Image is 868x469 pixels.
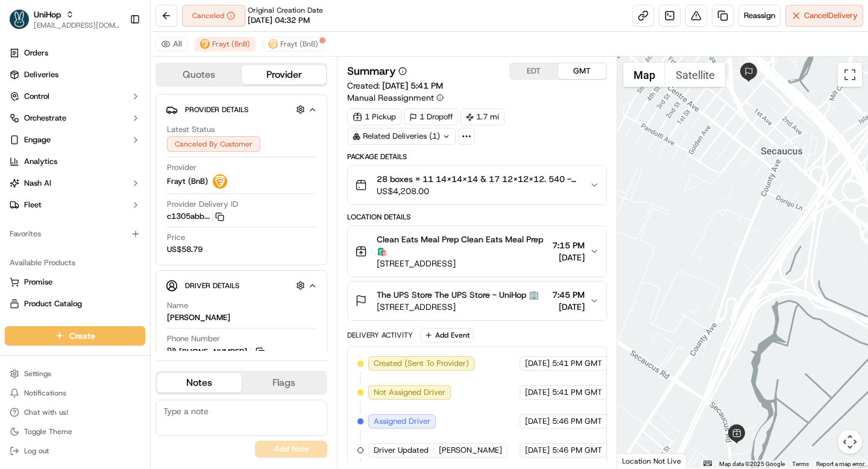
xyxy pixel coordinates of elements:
[816,461,864,467] a: Report a map error
[374,387,445,398] span: Not Assigned Driver
[347,66,396,77] h3: Summary
[838,63,862,87] button: Toggle fullscreen view
[34,8,61,20] button: UniHop
[5,43,145,63] a: Orders
[558,63,606,79] button: GMT
[24,388,66,398] span: Notifications
[248,5,323,15] span: Original Creation Date
[804,10,858,21] span: Cancel Delivery
[347,212,606,222] div: Location Details
[185,281,239,291] span: Driver Details
[200,39,210,49] img: frayt-logo.jpeg
[24,48,48,58] span: Orders
[24,69,58,80] span: Deliveries
[167,124,215,135] span: Latest Status
[5,442,145,459] button: Log out
[552,387,602,398] span: 5:41 PM GMT
[195,37,256,51] button: Frayt (BnB)
[374,445,429,456] span: Driver Updated
[34,20,120,30] button: [EMAIL_ADDRESS][DOMAIN_NAME]
[552,358,602,369] span: 5:41 PM GMT
[348,282,606,320] button: The UPS Store The UPS Store - UniHop 🏢[STREET_ADDRESS]7:45 PM[DATE]
[167,162,197,173] span: Provider
[182,5,245,27] button: Canceled
[212,39,250,49] span: Frayt (BnB)
[280,39,318,49] span: Frayt (BnB)
[623,63,665,87] button: Show street map
[347,92,444,104] button: Manual Reassignment
[525,445,550,456] span: [DATE]
[24,369,51,379] span: Settings
[439,445,502,456] span: [PERSON_NAME]
[5,174,145,193] button: Nash AI
[5,65,145,84] a: Deliveries
[525,387,550,398] span: [DATE]
[5,130,145,150] button: Engage
[374,416,430,427] span: Assigned Driver
[24,298,82,309] span: Product Catalog
[744,10,775,21] span: Reassign
[552,239,585,251] span: 7:15 PM
[248,15,310,26] span: [DATE] 04:32 PM
[24,134,51,145] span: Engage
[420,328,474,342] button: Add Event
[552,289,585,301] span: 7:45 PM
[738,5,781,27] button: Reassign
[377,233,547,257] span: Clean Eats Meal Prep Clean Eats Meal Prep 🛍️
[620,453,660,468] img: Google
[24,408,68,417] span: Chat with us!
[5,195,145,215] button: Fleet
[719,461,785,467] span: Map data ©2025 Google
[347,128,456,145] div: Related Deliveries (1)
[10,298,140,309] a: Product Catalog
[348,226,606,277] button: Clean Eats Meal Prep Clean Eats Meal Prep 🛍️[STREET_ADDRESS]7:15 PM[DATE]
[167,300,188,311] span: Name
[5,5,125,34] button: UniHopUniHop[EMAIL_ADDRESS][DOMAIN_NAME]
[24,427,72,436] span: Toggle Theme
[5,365,145,382] button: Settings
[374,358,469,369] span: Created (Sent To Provider)
[167,333,220,344] span: Phone Number
[665,63,725,87] button: Show satellite imagery
[179,347,247,357] span: [PHONE_NUMBER]
[5,109,145,128] button: Orchestrate
[348,166,606,204] button: 28 boxes = 11 14x14x14 & 17 12x12x12. 540 - 590 poundsUS$4,208.00
[166,99,317,119] button: Provider Details
[792,461,809,467] a: Terms (opens in new tab)
[167,199,238,210] span: Provider Delivery ID
[166,275,317,295] button: Driver Details
[785,5,863,27] button: CancelDelivery
[5,152,145,171] a: Analytics
[242,373,327,392] button: Flags
[213,174,227,189] img: frayt-logo.jpeg
[552,301,585,313] span: [DATE]
[5,224,145,244] div: Favorites
[525,416,550,427] span: [DATE]
[24,156,57,167] span: Analytics
[167,176,208,187] span: Frayt (BnB)
[167,345,267,359] a: [PHONE_NUMBER]
[167,244,203,255] span: US$58.79
[5,253,145,272] div: Available Products
[263,37,324,51] button: Frayt (BnB)
[157,373,242,392] button: Notes
[838,430,862,454] button: Map camera controls
[242,65,327,84] button: Provider
[703,461,712,466] button: Keyboard shortcuts
[510,63,558,79] button: EDT
[24,446,49,456] span: Log out
[377,257,547,269] span: [STREET_ADDRESS]
[5,385,145,401] button: Notifications
[157,65,242,84] button: Quotes
[347,92,434,104] span: Manual Reassignment
[377,289,539,301] span: The UPS Store The UPS Store - UniHop 🏢
[10,10,29,29] img: UniHop
[10,277,140,288] a: Promise
[5,404,145,421] button: Chat with us!
[5,326,145,345] button: Create
[620,453,660,468] a: Open this area in Google Maps (opens a new window)
[347,330,413,340] div: Delivery Activity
